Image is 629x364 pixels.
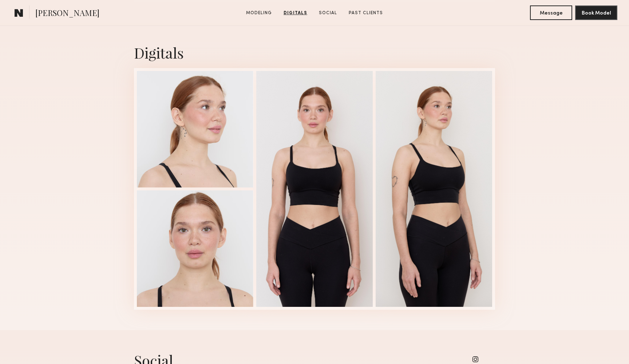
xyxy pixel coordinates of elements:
[281,10,310,16] a: Digitals
[316,10,340,16] a: Social
[575,9,617,16] a: Book Model
[575,5,617,20] button: Book Model
[35,7,99,20] span: [PERSON_NAME]
[243,10,275,16] a: Modeling
[346,10,386,16] a: Past Clients
[134,43,495,62] div: Digitals
[530,5,572,20] button: Message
